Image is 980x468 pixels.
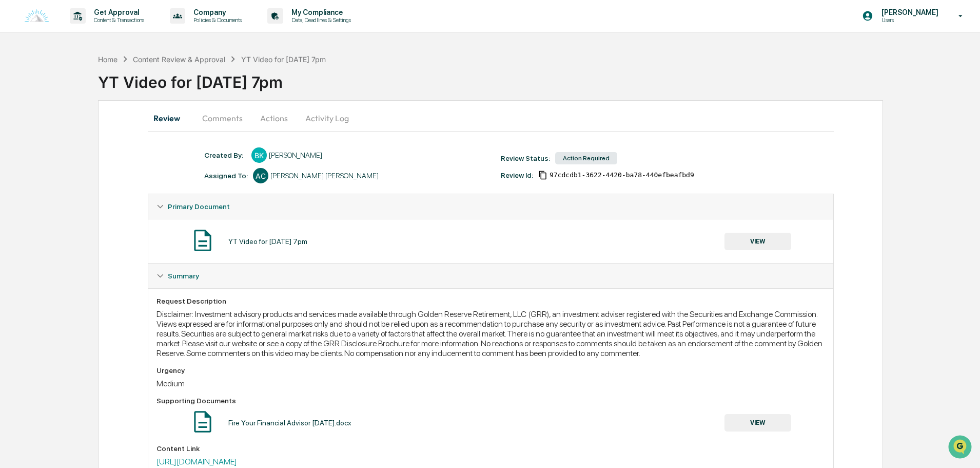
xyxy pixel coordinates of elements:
div: Primary Document [148,219,833,263]
button: Actions [251,106,297,130]
a: [URL][DOMAIN_NAME] [156,457,237,466]
button: Start new chat [174,82,187,94]
div: Urgency [156,366,825,375]
span: Primary Document [168,202,230,211]
span: Copy Id [538,171,547,180]
div: Created By: ‎ ‎ [204,151,246,159]
button: VIEW [724,414,791,432]
div: Fire Your Financial Advisor [DATE].docx [228,419,351,427]
p: My Compliance [283,8,356,16]
div: Primary Document [148,194,833,219]
div: 🔎 [10,203,18,211]
div: AC [253,168,268,183]
div: YT Video for [DATE] 7pm [228,237,307,246]
input: Clear [27,47,169,58]
div: Past conversations [10,114,69,122]
img: Cameron Burns [10,130,27,146]
span: Preclearance [21,182,66,193]
div: BK [251,147,267,163]
p: Content & Transactions [86,16,149,24]
img: 1746055101610-c473b297-6a78-478c-a979-82029cc54cd1 [21,140,29,148]
div: Review Id: [501,171,533,179]
p: Data, Deadlines & Settings [283,16,356,24]
div: Review Status: [501,154,550,162]
div: Content Review & Approval [133,55,225,64]
div: YT Video for [DATE] 7pm [98,65,980,91]
p: Users [873,16,944,24]
div: [PERSON_NAME] [269,151,322,159]
a: Powered byPylon [72,227,124,235]
div: Action Required [555,152,617,164]
div: Start new chat [35,79,168,89]
p: Get Approval [86,8,149,16]
button: Review [148,106,194,130]
div: Content Link [156,444,825,453]
div: YT Video for [DATE] 7pm [241,55,326,64]
div: Home [98,55,117,64]
a: 🔎Data Lookup [6,198,69,216]
a: 🖐️Preclearance [6,178,70,197]
iframe: Open customer support [947,434,975,462]
div: secondary tabs example [148,106,834,130]
img: Document Icon [190,228,215,253]
div: 🗄️ [74,183,83,192]
a: 🗄️Attestations [70,178,131,197]
button: Comments [194,106,251,130]
span: • [85,140,89,148]
span: 97cdcdb1-3622-4420-ba78-440efbeafbd9 [550,171,694,179]
p: Company [185,8,247,16]
span: Attestations [85,182,127,193]
div: Request Description [156,297,825,305]
button: See all [159,112,187,124]
span: [DATE] [91,140,112,148]
img: 1746055101610-c473b297-6a78-478c-a979-82029cc54cd1 [10,79,29,97]
button: Activity Log [297,106,357,130]
span: Pylon [102,227,124,235]
div: Medium [156,379,825,388]
span: [PERSON_NAME] [32,140,83,148]
div: [PERSON_NAME] [PERSON_NAME] [270,172,379,180]
button: VIEW [724,233,791,250]
p: Policies & Documents [185,16,247,24]
div: We're available if you need us! [35,89,130,97]
div: Assigned To: [204,172,248,180]
img: Document Icon [190,409,215,435]
div: Summary [148,264,833,288]
p: [PERSON_NAME] [873,8,944,16]
div: 🖐️ [10,183,18,192]
div: Supporting Documents [156,397,825,405]
span: Summary [168,272,199,280]
p: How can we help? [10,22,187,38]
span: Data Lookup [21,202,65,212]
div: Disclaimer: Investment advisory products and services made available through Golden Reserve Retir... [156,309,825,358]
img: logo [25,9,49,23]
